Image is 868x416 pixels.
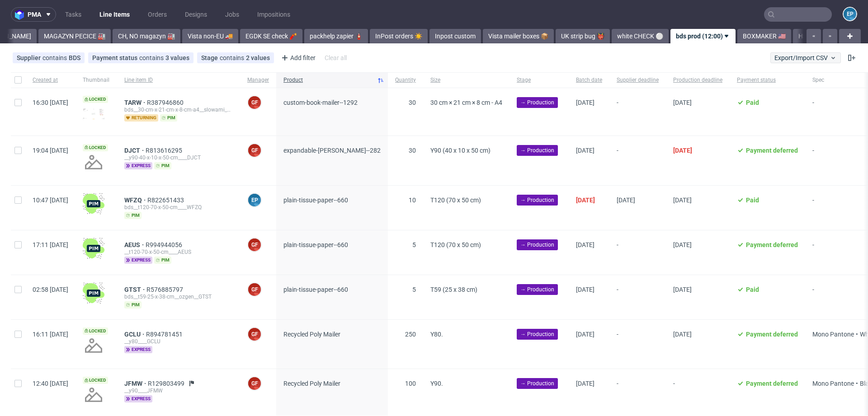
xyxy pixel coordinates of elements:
a: GCLU [124,331,146,338]
span: Size [430,76,502,84]
span: [DATE] [673,196,692,204]
span: WFZQ [124,196,147,204]
span: Locked [83,327,108,335]
span: Recycled Poly Mailer [283,380,340,387]
a: Inpost custom [429,29,481,43]
a: AEUS [124,241,146,248]
img: wHgJFi1I6lmhQAAAABJRU5ErkJggg== [83,238,104,259]
a: R576885797 [146,286,185,293]
span: Payment status [737,76,798,84]
span: Paid [746,196,759,204]
span: Recycled Poly Mailer [283,331,340,338]
span: [DATE] [576,241,594,248]
a: bds prod (12:00) [670,29,736,43]
a: DJCT [124,147,146,154]
span: [DATE] [576,147,594,154]
a: white CHECK ⚪️ [612,29,669,43]
a: R129803499 [148,380,186,387]
span: custom-book-mailer--1292 [283,99,358,106]
a: R813616295 [146,147,184,154]
figcaption: GF [248,238,261,251]
span: R994944056 [146,241,184,248]
span: 100 [405,380,416,387]
span: express [124,257,152,264]
a: R387946860 [147,99,185,106]
span: → Production [520,285,554,294]
figcaption: EP [844,8,856,20]
span: [DATE] [576,196,595,204]
span: 250 [405,331,416,338]
span: Stage [517,76,561,84]
span: [DATE] [576,99,594,106]
a: Line Items [94,7,135,22]
span: pim [154,257,171,264]
span: Supplier deadline [617,76,659,84]
span: T59 (25 x 38 cm) [430,286,477,293]
span: Quantity [395,76,416,84]
span: contains [220,54,246,61]
span: pma [28,11,41,18]
span: JFMW [124,380,148,387]
span: Mono Pantone [812,331,854,338]
span: pim [124,301,142,308]
div: Clear all [323,51,349,64]
span: → Production [520,146,554,154]
span: Payment status [92,54,139,61]
span: Export/Import CSV [774,54,837,61]
span: 02:58 [DATE] [33,286,68,293]
span: - [673,380,722,407]
span: 5 [412,286,416,293]
span: 30 cm × 21 cm × 8 cm - A4 [430,99,502,106]
span: Locked [83,377,108,384]
img: logo [15,9,28,20]
figcaption: GF [248,283,261,296]
div: __y90-40-x-10-x-50-cm____DJCT [124,154,233,161]
span: Locked [83,144,108,151]
figcaption: EP [248,194,261,206]
span: 16:11 [DATE] [33,331,68,338]
span: Batch date [576,76,602,84]
span: Y80. [430,331,443,338]
a: BOXMAKER 🇺🇸 [737,29,791,43]
a: Jobs [220,7,245,22]
div: __y80____GCLU [124,338,233,345]
a: Designs [179,7,212,22]
span: → Production [520,241,554,249]
span: - [617,380,659,407]
span: Locked [83,96,108,103]
span: 19:04 [DATE] [33,147,68,154]
span: Supplier [17,54,42,61]
span: 10 [409,196,416,204]
figcaption: GF [248,96,261,109]
span: Line item ID [124,76,233,84]
a: EGDK SE check 🧨 [240,29,302,43]
img: wHgJFi1I6lmhQAAAABJRU5ErkJggg== [83,282,104,304]
span: Manager [247,76,269,84]
span: Payment deferred [746,147,798,154]
a: TARW [124,99,147,106]
span: - [617,331,659,358]
span: [DATE] [673,99,692,106]
figcaption: GF [248,144,261,157]
span: Payment deferred [746,241,798,248]
a: Orders [142,7,172,22]
figcaption: GF [248,328,261,341]
span: - [617,286,659,308]
span: pim [160,114,177,122]
span: [DATE] [576,331,594,338]
div: BDS [69,54,80,61]
div: bds__t59-25-x-38-cm__ozgen__GTST [124,293,233,300]
div: Add filter [278,51,317,65]
span: [DATE] [673,331,692,338]
span: Y90 (40 x 10 x 50 cm) [430,147,491,154]
span: 17:11 [DATE] [33,241,68,248]
div: __y90____JFMW [124,387,233,394]
img: version_two_editor_design.png [83,108,104,119]
div: bds__t120-70-x-50-cm____WFZQ [124,204,233,211]
span: Payment deferred [746,380,798,387]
